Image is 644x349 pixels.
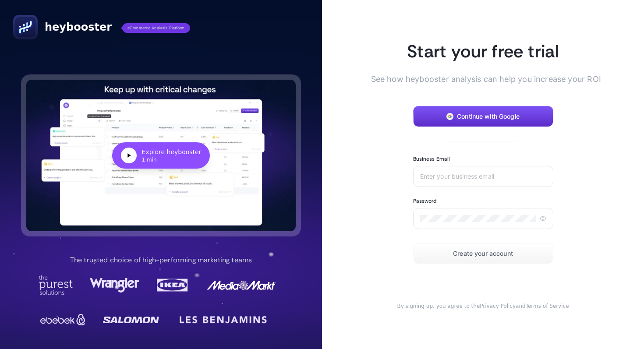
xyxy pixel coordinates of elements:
[480,303,516,309] a: Privacy Policy
[70,255,252,265] p: The trusted choice of high-performing marketing teams
[457,113,520,120] span: Continue with Google
[174,309,272,330] img: LesBenjamin
[413,106,553,127] button: Continue with Google
[155,275,190,295] img: Ikea
[13,15,190,39] a: heyboostereCommerce Analysis Platform
[453,250,513,257] span: Create your account
[371,73,581,85] span: See how heybooster analysis can help you increase your ROI
[122,23,190,33] span: eCommerce Analysis Platform
[45,20,112,34] span: heybooster
[413,155,450,162] label: Business Email
[142,156,202,163] div: 1 min
[413,243,553,264] button: Create your account
[385,40,581,63] h1: Start your free trial
[142,148,202,156] div: Explore heybooster
[413,197,437,204] label: Password
[526,303,569,309] a: Terms of Service
[90,275,139,295] img: Wrangler
[385,303,581,310] div: and
[39,311,88,328] img: Ebebek
[420,173,546,180] input: Enter your business email
[103,311,159,328] img: Salomon
[39,275,74,295] img: Purest
[397,303,480,309] span: By signing up, you agree to the
[26,80,296,231] button: Explore heybooster1 min
[206,275,276,295] img: MediaMarkt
